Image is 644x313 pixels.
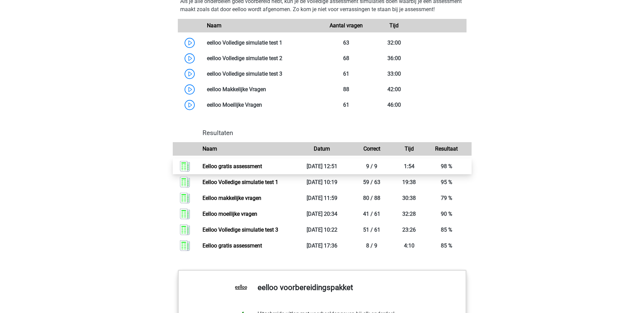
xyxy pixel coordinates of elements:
[347,145,397,153] div: Correct
[197,145,297,153] div: Naam
[202,179,278,185] a: Eelloo Volledige simulatie test 1
[202,163,262,169] a: Eelloo gratis assessment
[202,54,322,62] div: eelloo Volledige simulatie test 2
[202,85,322,94] div: eelloo Makkelijke Vragen
[397,145,422,153] div: Tijd
[202,211,257,217] a: Eelloo moeilijke vragen
[297,145,347,153] div: Datum
[202,101,322,109] div: eelloo Moeilijke Vragen
[370,22,418,30] div: Tijd
[422,145,471,153] div: Resultaat
[202,70,322,78] div: eelloo Volledige simulatie test 3
[202,242,262,249] a: Eelloo gratis assessment
[202,227,278,233] a: Eelloo Volledige simulatie test 3
[202,39,322,47] div: eelloo Volledige simulatie test 1
[322,22,370,30] div: Aantal vragen
[202,195,261,201] a: Eelloo makkelijke vragen
[202,129,466,137] h4: Resultaten
[202,22,322,30] div: Naam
